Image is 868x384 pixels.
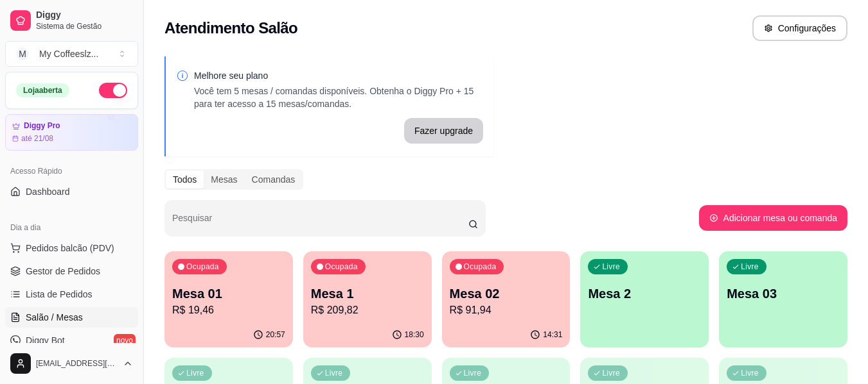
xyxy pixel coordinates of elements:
[36,10,133,21] span: Diggy
[5,238,138,258] button: Pedidos balcão (PDV)
[602,368,620,378] p: Livre
[5,5,138,36] a: DiggySistema de Gestão
[166,171,204,188] div: Todos
[588,285,701,303] p: Mesa 2
[26,288,93,301] span: Lista de Pedidos
[5,330,138,351] a: Diggy Botnovo
[26,311,83,324] span: Salão / Mesas
[99,83,127,98] button: Alterar Status
[5,284,138,305] a: Lista de Pedidos
[24,121,60,131] article: Diggy Pro
[303,251,432,347] button: OcupadaMesa 1R$ 209,8218:30
[311,303,424,318] p: R$ 209,82
[26,242,114,255] span: Pedidos balcão (PDV)
[16,47,29,60] span: M
[311,285,424,303] p: Mesa 1
[602,262,620,272] p: Livre
[464,368,482,378] p: Livre
[699,205,847,231] button: Adicionar mesa ou comanda
[405,330,424,340] p: 18:30
[5,217,138,238] div: Dia a dia
[194,85,483,110] p: Você tem 5 mesas / comandas disponíveis. Obtenha o Diggy Pro + 15 para ter acesso a 15 mesas/coma...
[36,21,133,31] span: Sistema de Gestão
[727,285,840,303] p: Mesa 03
[5,41,138,67] button: Select a team
[741,368,759,378] p: Livre
[26,265,100,278] span: Gestor de Pedidos
[325,262,358,272] p: Ocupada
[404,118,483,144] button: Fazer upgrade
[464,262,497,272] p: Ocupada
[5,161,138,181] div: Acesso Rápido
[172,285,285,303] p: Mesa 01
[5,307,138,328] a: Salão / Mesas
[194,69,483,82] p: Melhore seu plano
[16,83,69,97] div: Loja aberta
[21,133,53,144] article: até 21/08
[26,185,70,198] span: Dashboard
[741,262,759,272] p: Livre
[266,330,285,340] p: 20:57
[752,15,847,41] button: Configurações
[26,334,65,347] span: Diggy Bot
[204,171,244,188] div: Mesas
[543,330,562,340] p: 14:31
[450,303,563,318] p: R$ 91,94
[5,348,138,379] button: [EMAIL_ADDRESS][DOMAIN_NAME]
[5,181,138,202] a: Dashboard
[172,217,468,230] input: Pesquisar
[39,47,98,60] div: My Coffeeslz ...
[450,285,563,303] p: Mesa 02
[36,358,118,369] span: [EMAIL_ADDRESS][DOMAIN_NAME]
[186,368,204,378] p: Livre
[164,18,297,38] h2: Atendimento Salão
[164,251,293,347] button: OcupadaMesa 01R$ 19,4620:57
[5,114,138,151] a: Diggy Proaté 21/08
[325,368,343,378] p: Livre
[245,171,303,188] div: Comandas
[580,251,709,347] button: LivreMesa 2
[5,261,138,281] a: Gestor de Pedidos
[719,251,847,347] button: LivreMesa 03
[186,262,219,272] p: Ocupada
[442,251,571,347] button: OcupadaMesa 02R$ 91,9414:31
[172,303,285,318] p: R$ 19,46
